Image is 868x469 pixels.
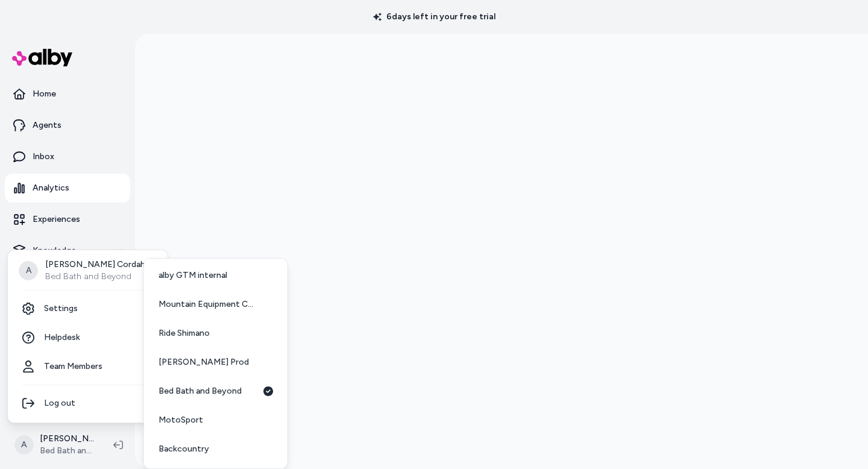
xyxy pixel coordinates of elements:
p: Analytics [33,182,69,194]
span: Mountain Equipment Company [159,298,258,310]
p: Experiences [33,213,80,225]
a: Settings [13,294,163,323]
div: Log out [13,389,163,418]
span: [PERSON_NAME] Prod [159,356,249,368]
p: [PERSON_NAME] Cordahi [45,259,147,271]
p: Inbox [33,151,54,163]
p: Bed Bath and Beyond [45,271,147,283]
span: Ride Shimano [159,327,210,339]
span: MotoSport [159,414,203,426]
p: Knowledge [33,245,76,257]
span: alby GTM internal [159,269,227,282]
p: Agents [33,119,61,131]
span: A [19,261,38,280]
span: Bed Bath and Beyond [40,445,94,457]
p: Home [33,88,56,100]
span: Bed Bath and Beyond [159,385,242,397]
img: alby Logo [12,49,72,66]
span: Helpdesk [44,332,80,344]
p: [PERSON_NAME] [40,433,94,445]
a: Team Members [13,352,163,381]
span: A [14,435,34,455]
span: Backcountry [159,443,209,455]
p: 6 days left in your free trial [366,11,503,23]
